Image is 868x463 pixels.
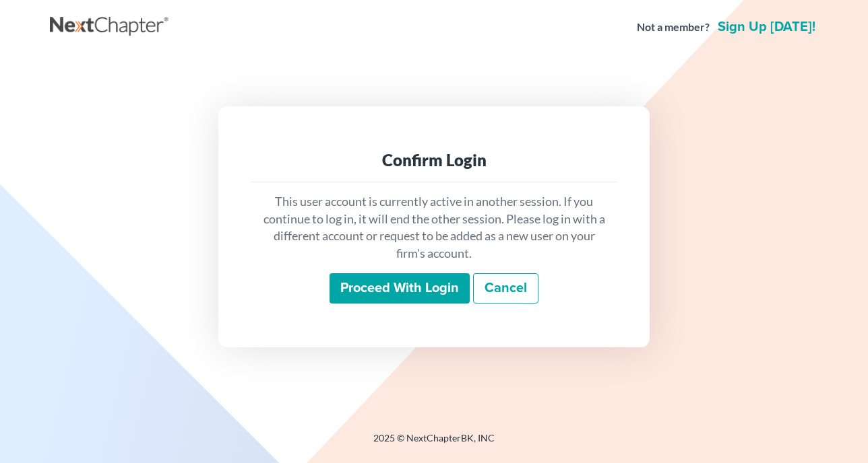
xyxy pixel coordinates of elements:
[715,20,818,34] a: Sign up [DATE]!
[473,273,538,304] a: Cancel
[637,20,710,35] strong: Not a member?
[50,431,818,456] div: 2025 © NextChapterBK, INC
[330,273,470,304] input: Proceed with login
[261,149,607,171] div: Confirm Login
[261,193,607,262] p: This user account is currently active in another session. If you continue to log in, it will end ...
